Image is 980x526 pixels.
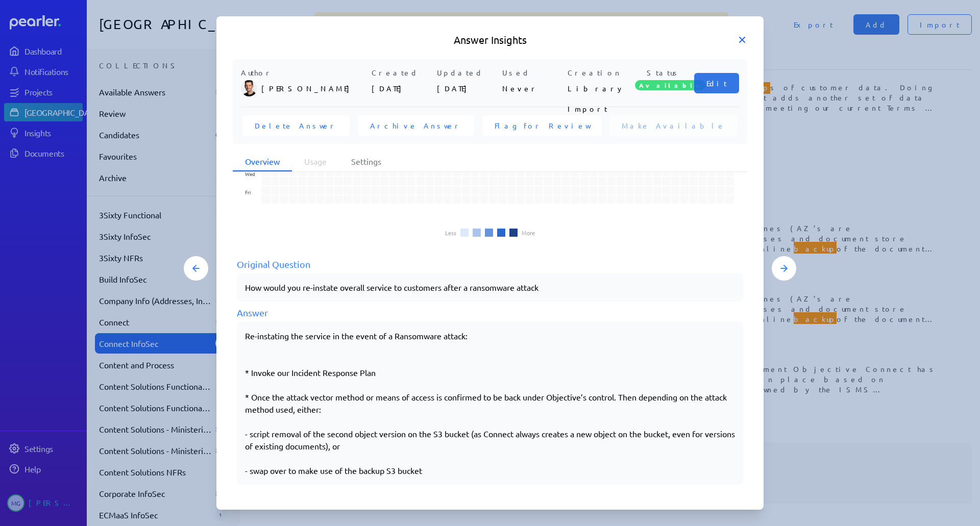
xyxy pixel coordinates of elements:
p: - script removal of the second object version on the S3 bucket (as Connect always creates a new o... [245,428,735,452]
button: Archive Answer [358,115,474,136]
text: Fri [245,188,251,196]
p: * Invoke our Incident Response Plan [245,366,735,379]
span: Delete Answer [255,120,337,131]
button: Flag for Review [482,115,601,136]
text: Wed [245,170,255,178]
span: Available [635,80,705,90]
h5: Answer Insights [233,33,747,47]
p: [PERSON_NAME] [261,78,367,98]
button: Delete Answer [242,115,350,136]
li: Less [445,230,456,236]
p: * Once the attack vector method or means of access is confirmed to be back under Objective’s cont... [245,391,735,415]
span: Edit [706,78,727,88]
span: Flag for Review [495,120,589,131]
button: Previous Answer [184,256,208,281]
p: Re-instating the service in the event of a Ransomware attack: [245,330,735,342]
span: Archive Answer [370,120,462,131]
li: Settings [339,152,394,171]
button: Next Answer [772,256,796,281]
div: Answer [237,306,743,319]
img: James Layton [241,80,257,96]
p: Never [502,78,563,98]
p: - swap over to make use of the backup S3 bucket [245,464,735,477]
p: Author [241,67,367,78]
p: [DATE] [372,78,433,98]
p: [DATE] [437,78,498,98]
button: Edit [694,73,739,93]
div: Original Question [237,257,743,271]
li: More [522,230,535,236]
p: Created [372,67,433,78]
p: Used [502,67,563,78]
li: Usage [292,152,339,171]
p: Updated [437,67,498,78]
p: Library Import [568,78,629,98]
li: Overview [233,152,292,171]
span: Make Available [622,120,725,131]
p: Status [633,67,694,78]
p: How would you re-instate overall service to customers after a ransomware attack [245,281,735,293]
p: Creation [568,67,629,78]
button: Make Available [609,115,738,136]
